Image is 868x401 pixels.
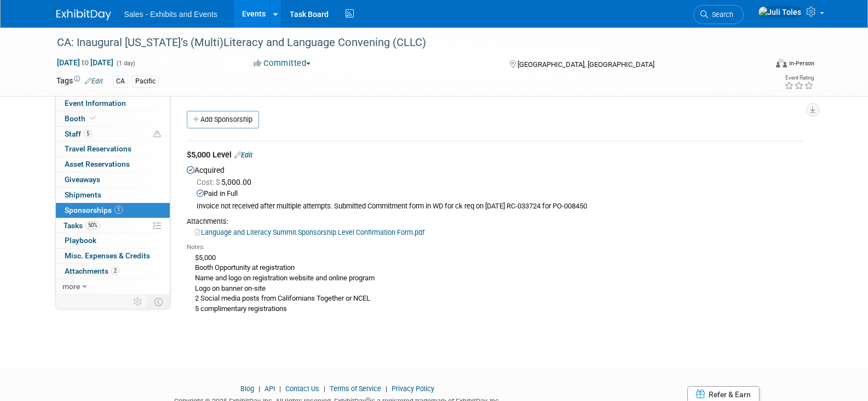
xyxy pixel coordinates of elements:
span: Staff [65,129,92,138]
span: more [62,282,80,291]
a: Privacy Policy [392,385,434,393]
span: | [256,385,263,393]
span: 50% [85,221,100,229]
span: Attachments [65,267,119,275]
a: Contact Us [285,385,319,393]
a: Attachments2 [56,264,170,279]
div: $5,000 Level [187,149,804,163]
img: Format-Inperson.png [776,59,787,67]
span: Tasks [64,221,100,230]
span: Event Information [65,99,126,108]
a: Search [693,5,744,24]
div: Event Format [702,57,815,74]
td: Tags [56,75,103,88]
span: 5 [84,129,92,138]
a: Travel Reservations [56,142,170,156]
span: Playbook [65,236,96,245]
a: Misc. Expenses & Credits [56,248,170,263]
a: Add Sponsorship [187,111,259,128]
span: Booth [65,114,98,123]
span: Giveaways [65,175,100,184]
span: Shipments [65,190,101,199]
span: Cost: $ [197,178,221,187]
a: Giveaways [56,172,170,187]
button: Committed [250,58,315,69]
a: Booth [56,111,170,126]
div: Attachments: [187,217,804,227]
div: $5,000 Booth Opportunity at registration Name and logo on registration website and online program... [187,252,804,314]
span: | [321,385,328,393]
div: Invoice not received after multiple attempts. Submitted Commitment form in WD for ck req on [DATE... [197,202,804,211]
a: Staff5 [56,127,170,142]
td: Toggle Event Tabs [147,295,170,309]
a: Edit [85,77,103,85]
a: Playbook [56,233,170,248]
span: Potential Scheduling Conflict -- at least one attendee is tagged in another overlapping event. [153,129,161,139]
a: Edit [234,151,252,159]
a: Shipments [56,188,170,202]
td: Personalize Event Tab Strip [129,295,148,309]
div: In-Person [789,59,814,67]
span: [DATE] [DATE] [56,58,114,67]
span: | [277,385,284,393]
div: Notes: [187,243,804,252]
a: Language and Literacy Summit Sponsorship Level Confirmation Form.pdf [195,228,424,236]
span: 2 [111,267,119,275]
span: to [80,58,90,67]
div: CA: Inaugural [US_STATE]’s (Multi)Literacy and Language Convening (CLLC) [53,33,750,53]
a: Terms of Service [330,385,381,393]
span: (1 day) [116,60,135,67]
div: Paid in Full [197,189,804,199]
div: Event Rating [784,75,814,81]
span: Asset Reservations [65,160,130,168]
a: Blog [240,385,254,393]
i: Booth reservation complete [90,115,96,121]
span: 5,000.00 [197,178,256,187]
span: Sponsorships [65,206,123,214]
a: Tasks50% [56,218,170,233]
a: Asset Reservations [56,157,170,172]
span: 1 [114,206,123,214]
span: [GEOGRAPHIC_DATA], [GEOGRAPHIC_DATA] [518,60,654,69]
div: CA [113,76,128,87]
img: ExhibitDay [56,9,111,20]
img: Juli Toles [758,6,802,18]
div: Pacific [132,76,159,87]
a: API [265,385,275,393]
span: | [383,385,390,393]
a: more [56,279,170,294]
span: Misc. Expenses & Credits [65,251,150,260]
a: Sponsorships1 [56,203,170,218]
span: Search [708,10,733,19]
span: Sales - Exhibits and Events [124,10,217,19]
a: Event Information [56,96,170,111]
span: Travel Reservations [65,144,131,153]
div: Acquired [187,163,804,317]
